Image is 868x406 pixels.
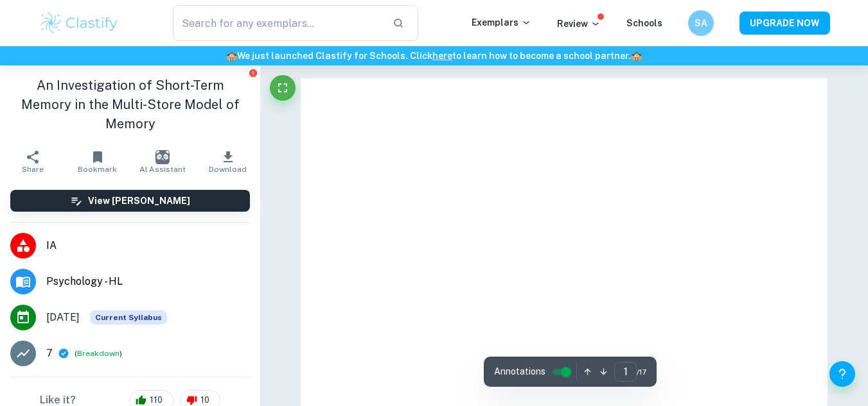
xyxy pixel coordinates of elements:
span: IA [46,238,250,253]
h6: We just launched Clastify for Schools. Click to learn how to become a school partner. [3,49,865,63]
button: Report issue [248,68,258,78]
button: UPGRADE NOW [740,12,830,35]
span: ( ) [75,348,122,360]
img: Clastify logo [39,10,120,36]
p: 7 [46,346,53,361]
button: View [PERSON_NAME] [10,190,250,212]
span: 🏫 [631,51,642,61]
h6: View [PERSON_NAME] [88,194,190,208]
input: Search for any exemplars... [173,5,383,41]
span: Psychology - HL [46,274,250,289]
button: SA [688,10,714,36]
button: Help and Feedback [829,361,855,387]
span: Download [209,165,247,174]
a: here [432,51,452,61]
button: Breakdown [77,348,120,359]
span: / 17 [637,366,646,378]
h6: SA [693,16,708,30]
span: Annotations [494,365,545,378]
a: Schools [626,18,662,28]
span: Current Syllabus [90,310,167,325]
button: Download [195,144,260,180]
p: Review [557,17,601,31]
div: This exemplar is based on the current syllabus. Feel free to refer to it for inspiration/ideas wh... [90,310,167,325]
img: AI Assistant [155,150,170,164]
span: 🏫 [226,51,237,61]
button: Fullscreen [270,75,296,101]
span: [DATE] [46,310,80,325]
span: Bookmark [78,165,117,174]
button: Bookmark [65,144,130,180]
span: Share [22,165,44,174]
span: AI Assistant [139,165,186,174]
p: Exemplars [472,15,531,30]
h1: An Investigation of Short-Term Memory in the Multi-Store Model of Memory [10,76,250,133]
button: AI Assistant [130,144,195,180]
